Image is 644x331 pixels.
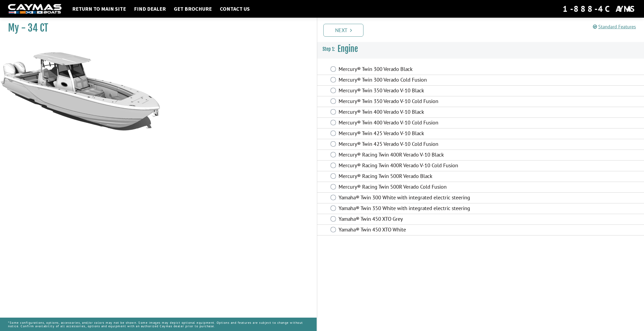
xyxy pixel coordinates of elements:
div: 1-888-4CAYMAS [563,3,636,15]
label: Mercury® Twin 350 Verado V-10 Black [339,87,522,95]
h1: My - 34 CT [8,22,303,34]
a: Return to main site [70,5,129,12]
a: Standard Features [593,24,636,30]
label: Mercury® Twin 425 Verado V-10 Black [339,130,522,138]
a: Get Brochure [171,5,214,12]
label: Yamaha® Twin 450 XTO White [339,226,522,234]
label: Mercury® Racing Twin 400R Verado V-10 Cold Fusion [339,162,522,170]
label: Mercury® Twin 300 Verado Black [339,66,522,74]
a: Next [323,24,363,37]
img: white-logo-c9c8dbefe5ff5ceceb0f0178aa75bf4bb51f6bca0971e226c86eb53dfe498488.png [8,4,62,14]
a: Contact Us [217,5,252,12]
p: *Some configurations, options, accessories, and/or colors may not be shown. Some images may depic... [8,318,309,330]
label: Mercury® Twin 400 Verado V-10 Black [339,109,522,116]
a: Find Dealer [131,5,168,12]
label: Mercury® Racing Twin 500R Verado Black [339,173,522,181]
ul: Pagination [322,23,644,37]
label: Mercury® Racing Twin 400R Verado V-10 Black [339,151,522,159]
h3: Engine [317,39,644,59]
label: Yamaha® Twin 450 XTO Grey [339,216,522,223]
label: Yamaha® Twin 350 White with integrated electric steering [339,205,522,213]
label: Mercury® Racing Twin 500R Verado Cold Fusion [339,184,522,191]
label: Mercury® Twin 425 Verado V-10 Cold Fusion [339,141,522,149]
label: Yamaha® Twin 300 White with integrated electric steering [339,194,522,202]
label: Mercury® Twin 350 Verado V-10 Cold Fusion [339,98,522,106]
label: Mercury® Twin 300 Verado Cold Fusion [339,77,522,84]
label: Mercury® Twin 400 Verado V-10 Cold Fusion [339,119,522,127]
